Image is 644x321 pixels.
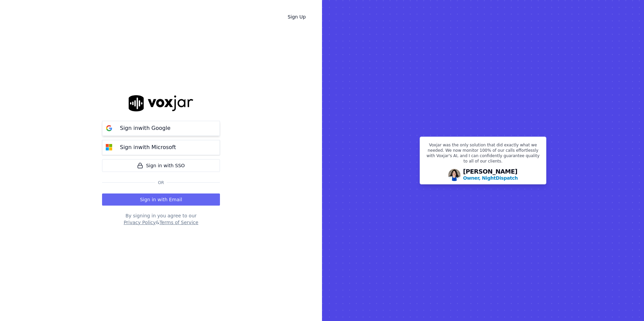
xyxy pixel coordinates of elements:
p: Sign in with Microsoft [120,143,176,151]
a: Sign Up [282,11,311,23]
p: Voxjar was the only solution that did exactly what we needed. We now monitor 100% of our calls ef... [424,142,542,167]
button: Sign in with Email [102,193,220,206]
button: Privacy Policy [124,219,156,226]
img: google Sign in button [102,121,116,135]
span: Or [155,180,167,185]
div: By signing in you agree to our & [102,212,220,226]
p: Sign in with Google [120,124,170,132]
a: Sign in with SSO [102,159,220,172]
div: [PERSON_NAME] [463,169,518,181]
img: microsoft Sign in button [102,141,116,154]
img: Avatar [448,169,460,181]
button: Sign inwith Google [102,121,220,136]
img: logo [129,95,193,111]
p: Owner, NightDispatch [463,175,518,181]
button: Terms of Service [159,219,198,226]
button: Sign inwith Microsoft [102,140,220,155]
